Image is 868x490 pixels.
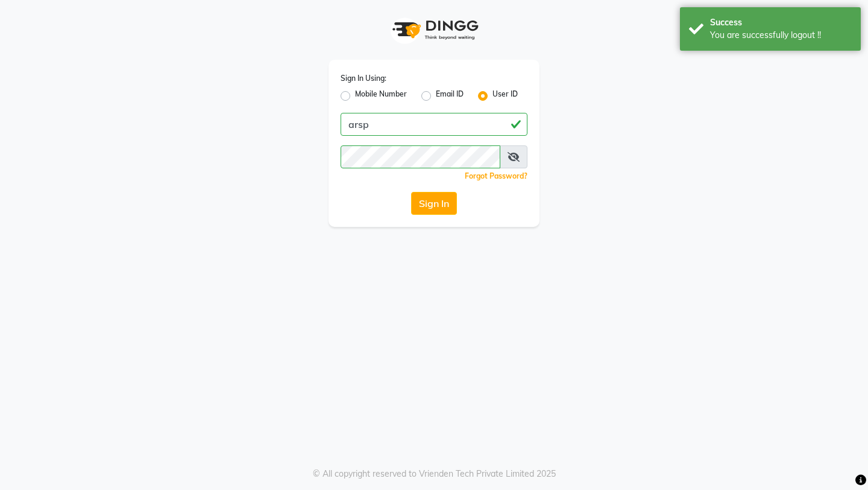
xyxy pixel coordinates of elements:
[710,16,852,29] div: Success
[436,89,464,103] label: Email ID
[710,29,852,42] div: You are successfully logout !!
[341,113,527,136] input: Username
[341,145,500,168] input: Username
[465,171,527,180] a: Forgot Password?
[355,89,407,103] label: Mobile Number
[386,12,482,48] img: logo1.svg
[411,192,457,215] button: Sign In
[341,73,386,84] label: Sign In Using:
[492,89,518,103] label: User ID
